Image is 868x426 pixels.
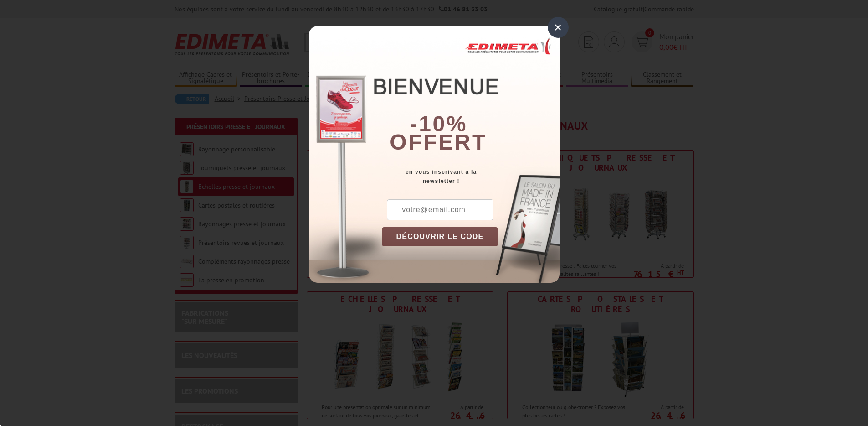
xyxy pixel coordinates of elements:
[382,167,560,186] div: en vous inscrivant à la newsletter !
[390,130,487,154] font: offert
[387,199,493,220] input: votre@email.com
[382,227,498,246] button: DÉCOUVRIR LE CODE
[410,112,467,136] b: -10%
[548,17,569,38] div: ×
